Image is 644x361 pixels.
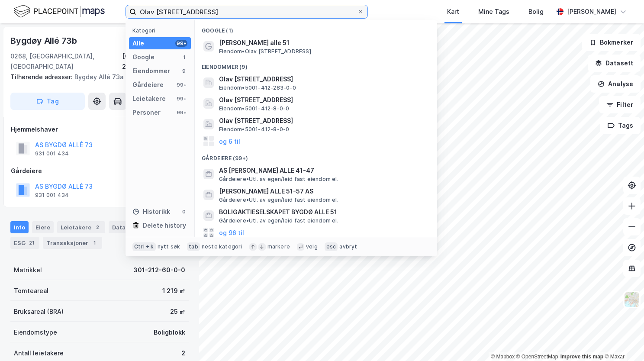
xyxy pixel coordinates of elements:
[10,72,182,82] div: Bygdøy Allé 73a
[219,126,289,133] span: Eiendom • 5001-412-8-0-0
[35,192,69,199] div: 931 001 434
[582,34,641,51] button: Bokmerker
[180,208,187,215] div: 0
[180,68,187,74] div: 9
[10,93,85,110] button: Tag
[219,116,427,126] span: Olav [STREET_ADDRESS]
[162,286,185,296] div: 1 219 ㎡
[202,243,242,250] div: neste kategori
[219,217,338,224] span: Gårdeiere • Utl. av egen/leid fast eiendom el.
[11,124,188,135] div: Hjemmelshaver
[478,6,509,17] div: Mine Tags
[600,117,641,134] button: Tags
[132,206,170,217] div: Historikk
[447,6,459,17] div: Kart
[175,109,187,116] div: 99+
[109,221,141,233] div: Datasett
[219,228,244,238] button: og 96 til
[132,38,144,48] div: Alle
[27,239,36,247] div: 21
[601,319,644,361] iframe: Chat Widget
[132,93,166,104] div: Leietakere
[195,148,437,164] div: Gårdeiere (99+)
[132,52,155,62] div: Google
[158,243,180,250] div: nytt søk
[14,4,105,19] img: logo.f888ab2527a4732fd821a326f86c7f29.svg
[219,38,427,48] span: [PERSON_NAME] alle 51
[132,242,156,251] div: Ctrl + k
[219,176,338,183] span: Gårdeiere • Utl. av egen/leid fast eiendom el.
[32,221,54,233] div: Eiere
[567,6,616,17] div: [PERSON_NAME]
[90,239,99,247] div: 1
[132,80,164,90] div: Gårdeiere
[175,95,187,102] div: 99+
[195,20,437,36] div: Google (1)
[170,306,185,317] div: 25 ㎡
[219,95,427,105] span: Olav [STREET_ADDRESS]
[219,207,427,217] span: BOLIGAKTIESELSKAPET BYGDØ ALLE 51
[590,75,641,93] button: Analyse
[187,242,200,251] div: tab
[136,5,357,18] input: Søk på adresse, matrikkel, gårdeiere, leietakere eller personer
[132,27,191,34] div: Kategori
[219,186,427,197] span: [PERSON_NAME] ALLE 51-57 AS
[35,150,69,157] div: 931 001 434
[14,265,42,275] div: Matrikkel
[10,237,39,249] div: ESG
[219,48,311,55] span: Eiendom • Olav [STREET_ADDRESS]
[132,66,170,76] div: Eiendommer
[181,348,185,358] div: 2
[132,107,161,118] div: Personer
[154,327,185,338] div: Boligblokk
[14,286,48,296] div: Tomteareal
[10,221,29,233] div: Info
[339,243,357,250] div: avbryt
[588,55,641,72] button: Datasett
[10,51,122,72] div: 0268, [GEOGRAPHIC_DATA], [GEOGRAPHIC_DATA]
[10,34,79,48] div: Bygdøy Allé 73b
[624,291,640,308] img: Z
[195,57,437,72] div: Eiendommer (9)
[10,73,74,81] span: Tilhørende adresser:
[599,96,641,113] button: Filter
[133,265,185,275] div: 301-212-60-0-0
[57,221,105,233] div: Leietakere
[122,51,189,72] div: [GEOGRAPHIC_DATA], 212/60
[306,243,318,250] div: velg
[175,81,187,88] div: 99+
[528,6,544,17] div: Bolig
[491,354,515,360] a: Mapbox
[180,54,187,61] div: 1
[219,197,338,203] span: Gårdeiere • Utl. av egen/leid fast eiendom el.
[219,105,289,112] span: Eiendom • 5001-412-8-0-0
[219,165,427,176] span: AS [PERSON_NAME] ALLE 41-47
[93,223,102,232] div: 2
[516,354,558,360] a: OpenStreetMap
[14,348,64,358] div: Antall leietakere
[325,242,338,251] div: esc
[14,306,64,317] div: Bruksareal (BRA)
[43,237,102,249] div: Transaksjoner
[14,327,57,338] div: Eiendomstype
[219,74,427,84] span: Olav [STREET_ADDRESS]
[560,354,603,360] a: Improve this map
[267,243,290,250] div: markere
[219,136,240,146] button: og 6 til
[219,84,296,91] span: Eiendom • 5001-412-283-0-0
[11,166,188,176] div: Gårdeiere
[175,40,187,47] div: 99+
[143,220,186,231] div: Delete history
